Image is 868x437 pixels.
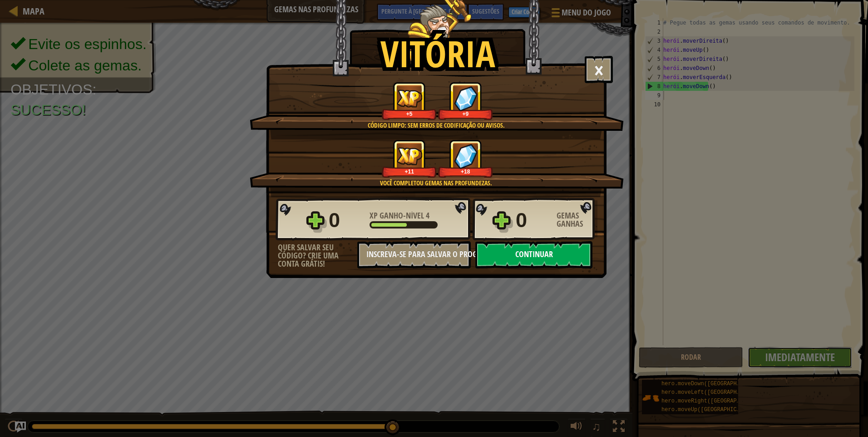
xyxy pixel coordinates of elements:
[557,212,597,228] div: Gemas Ganhas
[278,243,357,268] div: Quer salvar seu código? Crie uma conta grátis!
[454,144,478,169] img: Gemas Ganhas
[384,110,435,117] div: +5
[357,241,471,268] button: Inscreva-se para salvar o progresso
[293,179,579,188] div: Você completou Gemas nas Profundezas.
[384,168,435,175] div: +11
[585,56,613,83] button: ×
[329,206,364,235] div: 0
[440,110,491,117] div: +9
[397,147,422,165] img: XP Ganho
[293,121,579,130] div: Código Limpo: sem erros de codificação ou avisos.
[440,168,491,175] div: +18
[475,241,592,268] button: Continuar
[454,86,478,111] img: Gemas Ganhas
[380,34,495,74] h1: Vitória
[516,206,551,235] div: 0
[397,89,422,107] img: XP Ganho
[370,210,426,221] span: XP Ganho-Nível
[426,210,429,221] span: 4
